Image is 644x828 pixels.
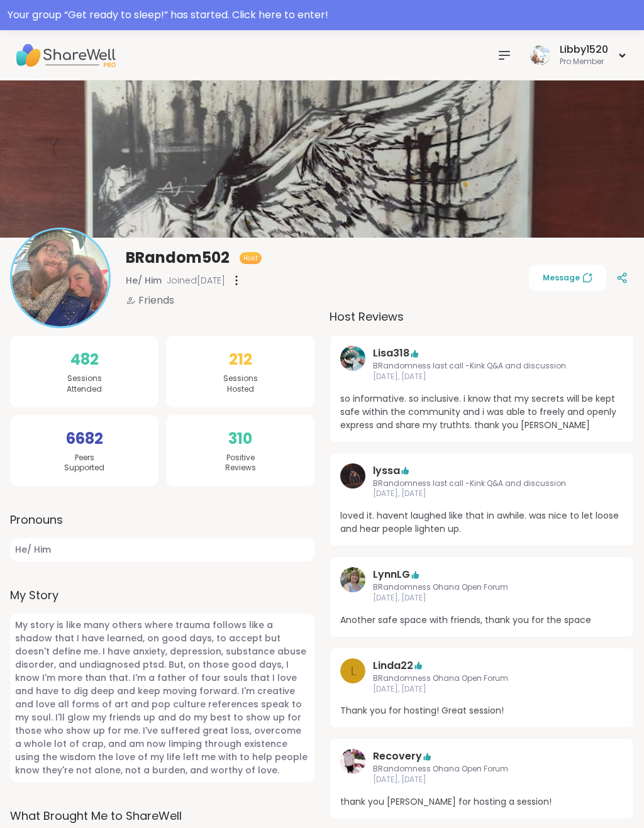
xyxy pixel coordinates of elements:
[373,478,591,489] span: BRandomness last call -Kink Q&A and discussion
[340,795,623,809] span: thank you [PERSON_NAME] for hosting a session!
[340,346,365,371] img: Lisa318
[126,274,162,287] span: He/ Him
[340,658,365,695] a: L
[10,587,314,604] label: My Story
[223,373,258,395] span: Sessions Hosted
[373,489,591,499] span: [DATE], [DATE]
[66,428,103,450] span: 6682
[373,764,591,775] span: BRandomness Ohana Open Forum
[64,453,104,474] span: Peers Supported
[373,658,413,673] a: Linda22
[373,567,410,582] a: LynnLG
[543,272,592,284] span: Message
[529,265,606,291] button: Message
[340,346,365,382] a: Lisa318
[126,248,230,268] span: BRandom502
[373,372,591,382] span: [DATE], [DATE]
[228,428,252,450] span: 310
[229,348,252,371] span: 212
[340,614,623,627] span: Another safe space with friends, thank you for the space
[243,253,258,263] span: Host
[340,463,365,489] img: lyssa
[10,538,314,561] span: He/ Him
[340,509,623,536] span: loved it. havent laughed like that in awhile. was nice to let loose and hear people lighten up.
[530,45,550,65] img: Libby1520
[15,33,116,77] img: ShareWell Nav Logo
[10,614,314,782] span: My story is like many others where trauma follows like a shadow that I have learned, on good days...
[340,567,365,592] img: LynnLG
[373,775,591,785] span: [DATE], [DATE]
[560,43,608,57] div: Libby1520
[138,293,174,308] span: Friends
[340,392,623,432] span: so informative. so inclusive. i know that my secrets will be kept safe within the community and i...
[167,274,225,287] span: Joined [DATE]
[373,582,591,593] span: BRandomness Ohana Open Forum
[8,8,636,23] div: Your group “ Get ready to sleep! ” has started. Click here to enter!
[560,57,608,67] div: Pro Member
[10,807,314,824] label: What Brought Me to ShareWell
[225,453,256,474] span: Positive Reviews
[373,673,591,684] span: BRandomness Ohana Open Forum
[373,346,409,361] a: Lisa318
[340,749,365,785] a: Recovery
[340,704,623,717] span: Thank you for hosting! Great session!
[350,661,356,680] span: L
[373,463,400,478] a: lyssa
[340,749,365,774] img: Recovery
[340,463,365,500] a: lyssa
[10,511,314,528] label: Pronouns
[373,593,591,604] span: [DATE], [DATE]
[67,373,102,395] span: Sessions Attended
[373,749,422,764] a: Recovery
[373,361,591,372] span: BRandomness last call -Kink Q&A and discussion
[373,684,591,695] span: [DATE], [DATE]
[12,229,109,326] img: BRandom502
[70,348,99,371] span: 482
[340,567,365,604] a: LynnLG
